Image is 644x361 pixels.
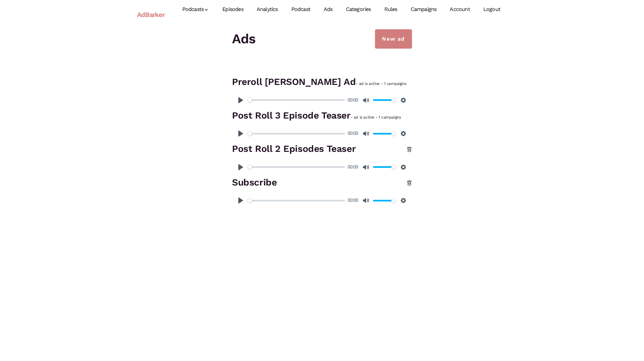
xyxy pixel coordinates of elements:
a: AdBarker [137,7,165,22]
input: Seek [248,131,345,137]
input: Seek [248,97,345,103]
small: - ad is active - 1 campaigns [351,115,401,120]
h3: Preroll [PERSON_NAME] Ad [232,75,412,89]
a: New ad [375,29,412,49]
h3: Post Roll 3 Episode Teaser [232,109,412,123]
small: - ad is active - 1 campaigns [356,81,406,86]
input: Volume [373,164,396,170]
button: Play [235,195,246,206]
input: Volume [373,97,396,103]
h3: Post Roll 2 Episodes Teaser [232,142,412,156]
h3: Subscribe [232,176,412,189]
input: Volume [373,131,396,137]
button: Play [235,95,246,106]
input: Seek [248,197,345,204]
h1: Ads [232,29,412,49]
button: Play [235,162,246,173]
div: Current time [346,163,360,171]
div: Current time [346,196,360,204]
input: Seek [248,164,345,170]
div: Current time [346,130,360,138]
button: Play [235,128,246,139]
input: Volume [373,197,396,204]
div: Current time [346,96,360,104]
